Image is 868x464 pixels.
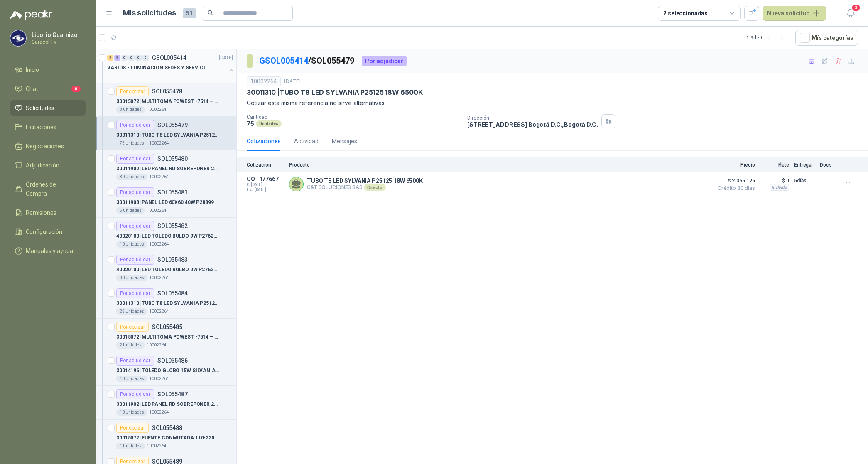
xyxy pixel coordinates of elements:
div: 5 [107,55,113,61]
a: Por adjudicarSOL05547930011310 |TUBO T8 LED SYLVANIA P25125 18W 6500K75 Unidades10002264 [96,117,236,150]
a: Por adjudicarSOL05548030011902 |LED PANEL RD SOBREPONER 24W P2718130 Unidades10002264 [96,150,236,184]
a: Inicio [10,62,86,78]
a: Licitaciones [10,119,86,135]
a: Por adjudicarSOL05548340020100 |LED TOLEDO BULBO 9W P27621 SILVANIA30 Unidades10002264 [96,251,236,285]
div: 10 Unidades [116,241,147,248]
div: 25 Unidades [116,308,147,315]
p: 40020100 | LED TOLEDO BULBO 9W P27621 SILVANIA [116,232,220,240]
p: 10002264 [147,342,167,349]
p: 75 [247,120,254,127]
p: Precio [714,162,755,168]
div: Por adjudicar [116,356,154,366]
span: Manuales y ayuda [26,246,73,255]
p: Dirección [467,115,598,121]
p: SOL055479 [157,122,188,128]
p: 30011902 | LED PANEL RD SOBREPONER 24W P27181 [116,400,220,408]
a: Por adjudicarSOL05548430011310 |TUBO T8 LED SYLVANIA P25125 18W 6500K25 Unidades10002264 [96,285,236,319]
img: Logo peakr [10,10,52,20]
a: Por cotizarSOL05548530015072 |MULTITOMA POWEST -7514 – 120 V 4 SALIDAS2 Unidades10002264 [96,319,236,352]
p: 10002264 [147,207,167,214]
div: Directo [364,184,386,191]
div: 8 Unidades [116,106,145,113]
p: C&T SOLUCIONES SAS [307,184,423,191]
span: Adjudicación [26,161,59,170]
div: 9 [114,55,120,61]
div: 10 Unidades [116,376,147,382]
p: Cantidad [247,114,461,120]
p: GSOL005414 [152,55,186,61]
button: 3 [843,6,858,21]
span: search [208,10,213,16]
span: 6 [71,86,81,92]
a: Por adjudicarSOL05548130011903 |PANEL LED 60X60 40W P283995 Unidades10002264 [96,184,236,218]
p: SOL055478 [152,88,182,94]
img: Company Logo [10,30,26,46]
p: / SOL055479 [259,54,355,67]
div: 10 Unidades [116,409,147,416]
p: 30011310 | TUBO T8 LED SYLVANIA P25125 18W 6500K [247,88,423,97]
a: Solicitudes [10,100,86,116]
button: Mís categorías [795,30,858,46]
span: Inicio [26,65,39,74]
div: 0 [121,55,128,61]
a: Manuales y ayuda [10,243,86,259]
div: 30 Unidades [116,174,147,180]
p: 30015072 | MULTITOMA POWEST -7514 – 120 V 4 SALIDAS [116,98,220,106]
p: SOL055481 [157,189,188,195]
div: Por cotizar [116,86,149,96]
p: Producto [289,162,709,168]
div: 75 Unidades [116,140,147,147]
p: $ 0 [760,176,789,186]
p: Docs [820,162,836,168]
p: 10002264 [149,308,169,315]
a: Remisiones [10,205,86,221]
p: 40020100 | LED TOLEDO BULBO 9W P27621 SILVANIA [116,266,220,274]
span: Exp: [DATE] [247,187,284,192]
p: 30011310 | TUBO T8 LED SYLVANIA P25125 18W 6500K [116,131,220,139]
div: Unidades [256,120,282,127]
p: COT177667 [247,176,284,182]
p: 10002264 [149,241,169,248]
p: 5 días [794,176,815,186]
span: 51 [183,8,196,18]
div: Por adjudicar [116,288,154,298]
span: Configuración [26,227,62,236]
span: Órdenes de Compra [26,180,78,198]
a: Por adjudicarSOL05548730011902 |LED PANEL RD SOBREPONER 24W P2718110 Unidades10002264 [96,386,236,420]
div: Por adjudicar [116,389,154,399]
div: Por adjudicar [116,221,154,231]
button: Nueva solicitud [763,6,826,21]
p: 10002264 [149,409,169,416]
div: 0 [128,55,135,61]
p: TUBO T8 LED SYLVANIA P25125 18W 6500K [307,177,423,184]
div: 1 - 9 de 9 [746,31,789,44]
span: Crédito 30 días [714,186,755,191]
p: SOL055484 [157,290,188,296]
p: 10002264 [149,275,169,281]
p: 10002264 [147,106,167,113]
p: 30015072 | MULTITOMA POWEST -7514 – 120 V 4 SALIDAS [116,333,220,341]
p: 10002264 [149,140,169,147]
div: 0 [135,55,142,61]
div: 30 Unidades [116,275,147,281]
p: SOL055483 [157,257,188,263]
span: Solicitudes [26,103,54,113]
p: SOL055487 [157,391,188,397]
span: Chat [26,84,38,93]
p: SOL055482 [157,223,188,229]
p: SOL055488 [152,425,182,431]
div: Por adjudicar [116,255,154,265]
a: Por cotizarSOL05547830015072 |MULTITOMA POWEST -7514 – 120 V 4 SALIDAS8 Unidades10002264 [96,83,236,117]
p: [DATE] [219,54,233,62]
div: Por adjudicar [116,154,154,164]
p: 30015077 | FUENTE CONMUTADA 110-220V 12V 21AMPERIOS [116,434,220,442]
div: Por adjudicar [362,56,407,66]
div: Por adjudicar [116,187,154,197]
div: 1 Unidades [116,443,145,449]
p: 30011903 | PANEL LED 60X60 40W P28399 [116,199,214,206]
p: Liborio Guarnizo [32,32,83,38]
a: Por adjudicarSOL05548630014196 |TOLEDO GLOBO 15W SILVANIA P2799110 Unidades10002264 [96,352,236,386]
a: Por cotizarSOL05548830015077 |FUENTE CONMUTADA 110-220V 12V 21AMPERIOS1 Unidades10002264 [96,420,236,453]
p: Entrega [794,162,815,168]
a: GSOL005414 [259,56,308,66]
